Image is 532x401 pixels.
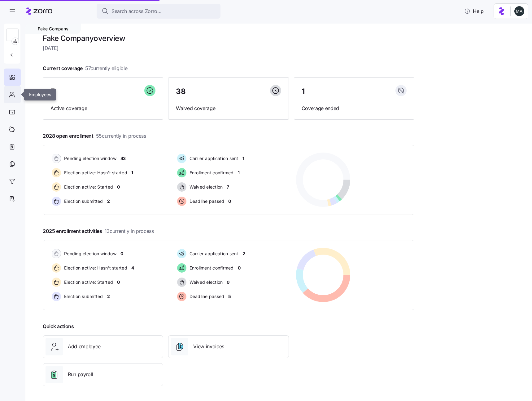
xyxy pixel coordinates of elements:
span: Quick actions [43,323,74,330]
span: 2025 enrollment activities [43,227,154,235]
span: 1 [131,170,133,176]
span: 5 [228,293,231,300]
button: Help [459,5,489,17]
span: 0 [117,279,120,285]
span: Help [464,7,484,15]
h1: Fake Company overview [43,33,414,43]
span: View invoices [193,343,224,350]
span: 55 currently in process [96,132,146,140]
span: Enrollment confirmed [188,265,234,271]
span: Run payroll [68,371,93,378]
span: Carrier application sent [188,155,238,162]
span: 0 [228,198,231,204]
span: Deadline passed [188,293,225,300]
span: Election active: Started [62,279,113,285]
img: 517bfecce098f88722b87234dc0f905a [514,6,524,16]
span: Add employee [68,343,101,350]
span: 0 [238,265,241,271]
span: 0 [117,184,120,190]
span: Election active: Started [62,184,113,190]
span: 1 [242,155,244,162]
span: 13 currently in process [105,227,154,235]
span: Active coverage [50,105,155,112]
span: 0 [120,251,123,257]
span: Deadline passed [188,198,225,204]
span: 4 [131,265,134,271]
span: 7 [227,184,229,190]
span: Waived election [188,184,223,190]
span: Carrier application sent [188,251,238,257]
span: 2 [107,293,110,300]
span: 38 [176,88,185,95]
span: 2028 open enrollment [43,132,146,140]
span: 1 [238,170,240,176]
span: Waived election [188,279,223,285]
span: 1 [302,88,305,95]
span: Coverage ended [302,105,407,112]
div: Fake Company [25,24,81,34]
span: Election active: Hasn't started [62,170,127,176]
span: 2 [242,251,245,257]
span: 43 [120,155,126,162]
span: 57 currently eligible [85,65,128,72]
span: 2 [107,198,110,204]
span: Enrollment confirmed [188,170,234,176]
span: Election submitted [62,198,103,204]
button: Search across Zorro... [97,4,220,19]
span: Waived coverage [176,105,281,112]
span: [DATE] [43,44,414,52]
span: 0 [227,279,229,285]
span: Election active: Hasn't started [62,265,127,271]
span: Pending election window [62,251,116,257]
span: Election submitted [62,293,103,300]
span: Current coverage [43,65,128,72]
span: 5 [50,88,55,95]
span: Search across Zorro... [111,7,162,15]
span: Pending election window [62,155,116,162]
